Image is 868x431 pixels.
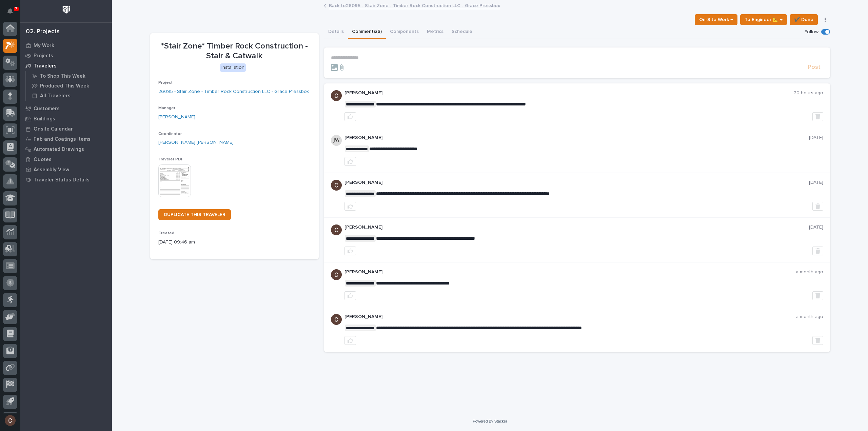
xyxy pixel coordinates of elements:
button: Delete post [812,202,823,211]
p: Travelers [34,63,57,69]
p: Onsite Calendar [34,126,73,132]
p: Produced This Week [40,83,89,89]
a: Fab and Coatings Items [20,134,112,144]
p: Quotes [34,157,52,163]
p: [DATE] [809,135,823,141]
span: Post [808,63,821,71]
img: AGNmyxaji213nCK4JzPdPN3H3CMBhXDSA2tJ_sy3UIa5=s96-c [331,90,342,101]
img: Workspace Logo [60,3,73,16]
a: Back to26095 - Stair Zone - Timber Rock Construction LLC - Grace Pressbox [329,1,500,9]
span: Traveler PDF [158,157,183,161]
button: Post [805,63,823,71]
button: like this post [344,157,356,166]
button: like this post [344,336,356,345]
button: like this post [344,247,356,255]
p: Assembly View [34,167,69,173]
span: On-Site Work → [699,16,733,24]
p: Customers [34,106,60,112]
button: On-Site Work → [695,14,737,25]
span: ✔️ Done [794,16,813,24]
p: *Stair Zone* Timber Rock Construction - Stair & Catwalk [158,41,311,61]
span: Project [158,81,173,85]
span: Coordinator [158,132,182,136]
p: Fab and Coatings Items [34,136,91,142]
a: All Travelers [26,91,112,100]
p: Automated Drawings [34,146,84,153]
div: Installation [220,63,246,72]
button: Schedule [448,25,476,39]
a: 26095 - Stair Zone - Timber Rock Construction LLC - Grace Pressbox [158,88,309,95]
a: Produced This Week [26,81,112,91]
a: DUPLICATE THIS TRAVELER [158,209,231,220]
p: [PERSON_NAME] [344,224,809,230]
button: To Engineer 📐 → [740,14,787,25]
a: [PERSON_NAME] [PERSON_NAME] [158,139,234,146]
button: like this post [344,291,356,300]
a: Projects [20,51,112,61]
p: My Work [34,43,54,49]
p: 20 hours ago [794,90,823,96]
p: a month ago [796,269,823,275]
div: Notifications7 [8,8,17,19]
div: 02. Projects [26,28,60,36]
button: Metrics [423,25,448,39]
img: AGNmyxaji213nCK4JzPdPN3H3CMBhXDSA2tJ_sy3UIa5=s96-c [331,180,342,191]
button: Comments (6) [348,25,386,39]
p: [PERSON_NAME] [344,135,809,141]
span: Manager [158,106,175,110]
p: Follow [805,29,818,35]
p: [PERSON_NAME] [344,314,796,320]
a: Onsite Calendar [20,124,112,134]
a: Quotes [20,154,112,164]
p: To Shop This Week [40,73,85,79]
a: Travelers [20,61,112,71]
span: To Engineer 📐 → [745,16,783,24]
img: AGNmyxaji213nCK4JzPdPN3H3CMBhXDSA2tJ_sy3UIa5=s96-c [331,224,342,235]
a: Customers [20,103,112,114]
p: [DATE] 09:46 am [158,239,311,246]
span: Created [158,231,174,235]
p: a month ago [796,314,823,320]
p: [DATE] [809,224,823,230]
p: [PERSON_NAME] [344,90,794,96]
p: 7 [15,6,17,11]
a: Assembly View [20,164,112,175]
p: Projects [34,53,53,59]
img: AGNmyxaji213nCK4JzPdPN3H3CMBhXDSA2tJ_sy3UIa5=s96-c [331,314,342,325]
p: All Travelers [40,93,71,99]
p: Buildings [34,116,55,122]
button: Details [324,25,348,39]
img: AGNmyxaji213nCK4JzPdPN3H3CMBhXDSA2tJ_sy3UIa5=s96-c [331,269,342,280]
a: [PERSON_NAME] [158,114,195,121]
a: Buildings [20,114,112,124]
p: [DATE] [809,180,823,185]
p: Traveler Status Details [34,177,90,183]
button: like this post [344,202,356,211]
button: users-avatar [3,413,17,428]
button: ✔️ Done [790,14,818,25]
p: [PERSON_NAME] [344,269,796,275]
span: DUPLICATE THIS TRAVELER [164,212,225,217]
a: To Shop This Week [26,71,112,81]
a: Traveler Status Details [20,175,112,185]
button: Notifications [3,4,17,18]
a: My Work [20,40,112,51]
a: Automated Drawings [20,144,112,154]
button: Delete post [812,247,823,255]
button: Delete post [812,336,823,345]
button: Delete post [812,112,823,121]
button: Components [386,25,423,39]
p: [PERSON_NAME] [344,180,809,185]
button: Delete post [812,291,823,300]
button: like this post [344,112,356,121]
a: Powered By Stacker [473,419,507,423]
